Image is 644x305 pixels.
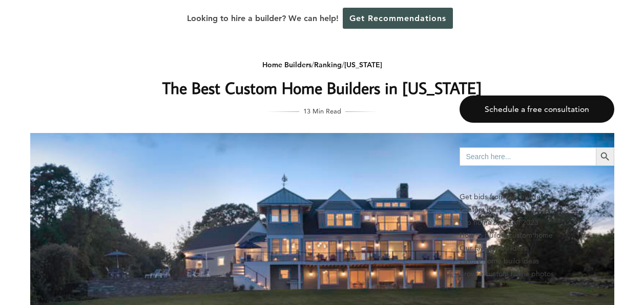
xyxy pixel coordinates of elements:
h1: The Best Custom Home Builders in [US_STATE] [118,75,527,100]
a: [US_STATE] [344,60,382,69]
div: / / [118,59,527,71]
a: Home Builders [262,60,311,69]
a: Get Recommendations [343,8,453,29]
span: 13 Min Read [303,105,341,117]
a: Ranking [314,60,342,69]
iframe: Drift Widget Chat Controller [447,231,632,293]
